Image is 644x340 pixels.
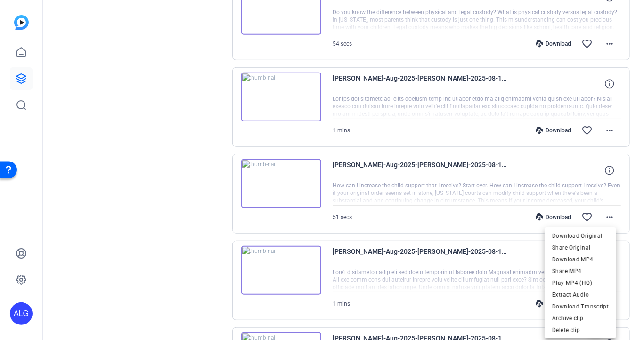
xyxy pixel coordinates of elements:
[552,300,609,312] span: Download Transcript
[552,324,609,335] span: Delete clip
[552,312,609,324] span: Archive clip
[552,277,609,288] span: Play MP4 (HQ)
[552,289,609,300] span: Extract Audio
[552,242,609,253] span: Share Original
[552,265,609,276] span: Share MP4
[552,230,609,241] span: Download Original
[552,253,609,265] span: Download MP4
